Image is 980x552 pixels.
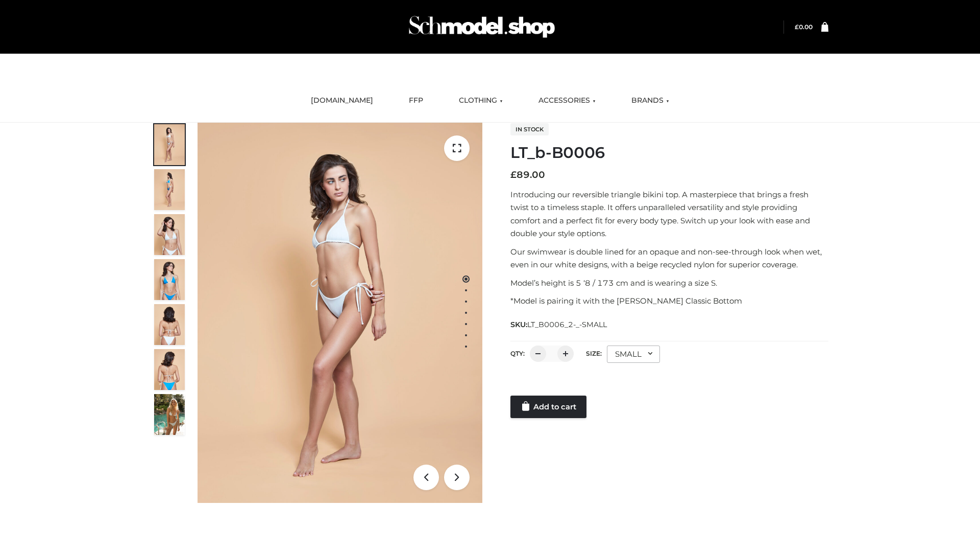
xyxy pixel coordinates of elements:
[510,123,549,135] span: In stock
[510,188,828,240] p: Introducing our reversible triangle bikini top. A masterpiece that brings a fresh twist to a time...
[401,89,431,112] a: FFP
[527,320,607,329] span: LT_B0006_2-_-SMALL
[586,350,602,357] label: Size:
[510,350,525,357] label: QTY:
[510,277,828,290] p: Model’s height is 5 ‘8 / 173 cm and is wearing a size S.
[510,294,828,308] p: *Model is pairing it with the [PERSON_NAME] Classic Bottom
[405,7,558,47] img: Schmodel Admin 964
[154,304,185,345] img: ArielClassicBikiniTop_CloudNine_AzureSky_OW114ECO_7-scaled.jpg
[154,349,185,390] img: ArielClassicBikiniTop_CloudNine_AzureSky_OW114ECO_8-scaled.jpg
[607,346,660,363] div: SMALL
[510,144,828,162] h1: LT_b-B0006
[303,89,381,112] a: [DOMAIN_NAME]
[624,89,677,112] a: BRANDS
[510,169,517,180] span: £
[795,23,799,31] span: £
[154,394,185,435] img: Arieltop_CloudNine_AzureSky2.jpg
[795,23,813,31] bdi: 0.00
[154,214,185,255] img: ArielClassicBikiniTop_CloudNine_AzureSky_OW114ECO_3-scaled.jpg
[795,23,813,31] a: £0.00
[154,124,185,165] img: ArielClassicBikiniTop_CloudNine_AzureSky_OW114ECO_1-scaled.jpg
[198,123,482,503] img: ArielClassicBikiniTop_CloudNine_AzureSky_OW114ECO_1
[154,169,185,210] img: ArielClassicBikiniTop_CloudNine_AzureSky_OW114ECO_2-scaled.jpg
[510,245,828,271] p: Our swimwear is double lined for an opaque and non-see-through look when wet, even in our white d...
[510,396,586,418] a: Add to cart
[451,89,510,112] a: CLOTHING
[510,169,545,180] bdi: 89.00
[531,89,603,112] a: ACCESSORIES
[510,318,608,331] span: SKU:
[154,259,185,300] img: ArielClassicBikiniTop_CloudNine_AzureSky_OW114ECO_4-scaled.jpg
